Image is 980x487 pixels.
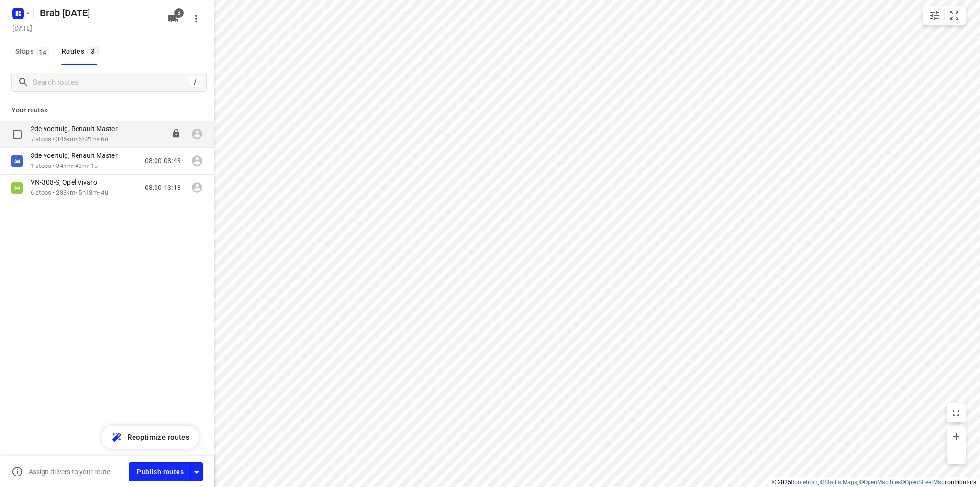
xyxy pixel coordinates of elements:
[188,124,207,144] span: Assign driver
[188,151,207,170] span: Assign driver
[101,426,199,449] button: Reoptimize routes
[36,47,49,56] span: 14
[33,75,190,90] input: Search routes
[945,6,964,25] button: Fit zoom
[15,45,52,57] span: Stops
[164,9,183,28] button: 3
[9,22,36,33] h5: Project date
[824,479,857,486] a: Stadia Maps
[191,465,202,477] div: Driver app settings
[87,46,99,55] span: 3
[31,178,103,187] p: VN-308-S, Opel Vivaro
[187,9,206,28] button: More
[174,8,184,18] span: 3
[171,129,181,140] button: Lock route
[145,156,181,166] p: 08:00-08:43
[188,178,207,197] span: Assign driver
[923,6,966,25] div: small contained button group
[129,462,191,481] button: Publish routes
[29,468,112,476] p: Assign drivers to your route.
[31,124,123,133] p: 2de voertuig, Renault Master
[791,479,818,486] a: Routetitan
[137,466,184,478] span: Publish routes
[36,5,160,21] h5: Rename
[11,105,203,115] p: Your routes
[31,162,127,171] p: 1 stops • 34km • 43m • 1u
[62,45,101,57] div: Routes
[864,479,901,486] a: OpenMapTiles
[31,188,108,198] p: 6 stops • 283km • 5h18m • 4u
[772,479,976,486] li: © 2025 , © , © © contributors
[190,77,200,88] div: /
[905,479,945,486] a: OpenStreetMap
[31,151,123,160] p: 3de voertuig, Renault Master
[8,125,27,144] span: Select
[145,183,181,193] p: 08:00-13:18
[31,135,127,144] p: 7 stops • 345km • 6h21m • 6u
[127,431,189,443] span: Reoptimize routes
[925,6,944,25] button: Map settings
